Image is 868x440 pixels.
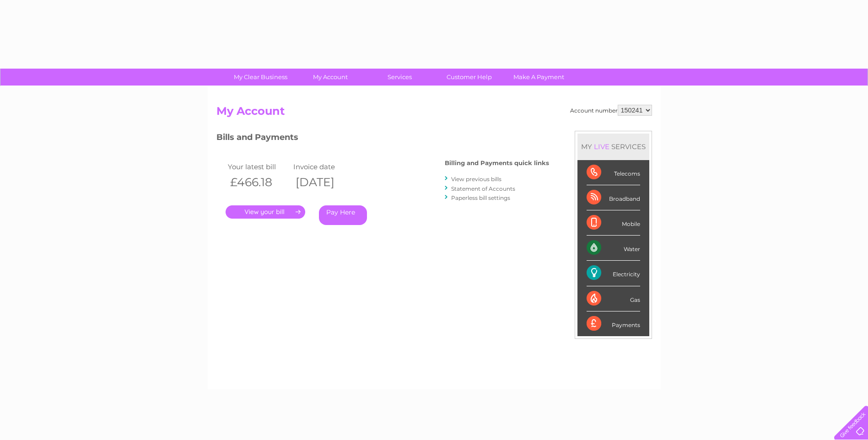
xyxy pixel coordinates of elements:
[291,173,357,192] th: [DATE]
[587,261,640,286] div: Electricity
[587,236,640,261] div: Water
[587,185,640,210] div: Broadband
[451,185,515,192] a: Statement of Accounts
[292,69,368,86] a: My Account
[226,173,291,192] th: £466.18
[451,176,501,182] a: View previous bills
[587,286,640,311] div: Gas
[445,160,549,166] h4: Billing and Payments quick links
[501,69,577,86] a: Make A Payment
[431,69,507,86] a: Customer Help
[592,142,611,151] div: LIVE
[226,161,291,173] td: Your latest bill
[587,311,640,336] div: Payments
[587,210,640,236] div: Mobile
[319,205,367,225] a: Pay Here
[362,69,437,86] a: Services
[570,105,652,116] div: Account number
[587,160,640,185] div: Telecoms
[223,69,298,86] a: My Clear Business
[451,194,510,201] a: Paperless bill settings
[216,131,549,147] h3: Bills and Payments
[216,105,652,122] h2: My Account
[226,205,305,219] a: .
[577,134,649,160] div: MY SERVICES
[291,161,357,173] td: Invoice date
